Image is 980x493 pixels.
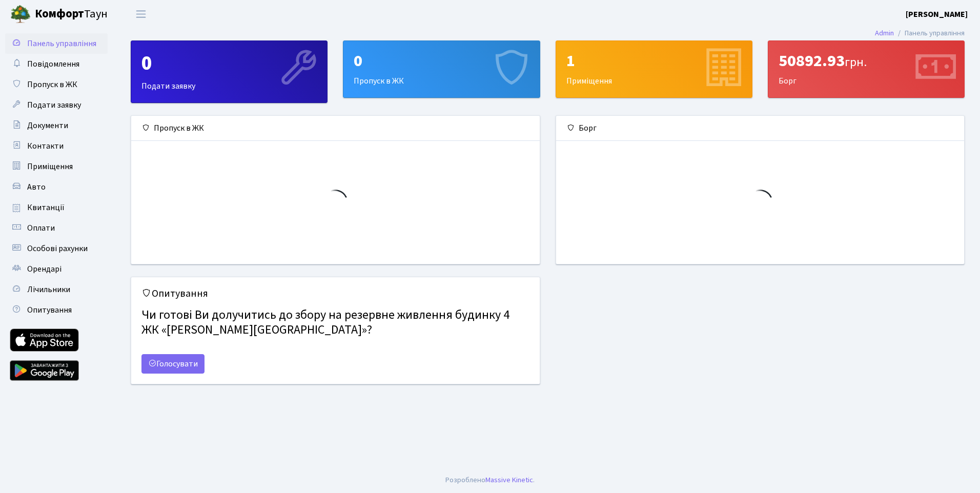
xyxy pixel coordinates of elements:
[906,8,968,20] a: [PERSON_NAME]
[906,9,968,20] b: [PERSON_NAME]
[5,33,108,54] a: Панель управління
[27,263,62,275] span: Орендарі
[5,279,108,300] a: Лічильники
[141,354,205,374] a: Голосувати
[566,51,742,71] div: 1
[5,95,108,115] a: Подати заявку
[860,23,980,44] nav: breadcrumb
[5,54,108,74] a: Повідомлення
[27,161,73,172] span: Приміщення
[27,99,81,111] span: Подати заявку
[141,287,529,300] h5: Опитування
[875,28,894,38] a: Admin
[5,177,108,197] a: Авто
[131,116,540,141] div: Пропуск в ЖК
[27,79,77,90] span: Пропуск в ЖК
[5,300,108,320] a: Опитування
[768,41,964,97] div: Борг
[556,41,752,97] div: Приміщення
[27,284,70,295] span: Лічильники
[27,38,96,49] span: Панель управління
[5,156,108,177] a: Приміщення
[27,202,65,213] span: Квитанції
[131,41,327,102] div: Подати заявку
[27,243,88,254] span: Особові рахунки
[5,238,108,259] a: Особові рахунки
[779,51,954,71] div: 50892.93
[5,115,108,136] a: Документи
[128,6,154,23] button: Переключити навігацію
[343,40,540,98] a: 0Пропуск в ЖК
[131,40,328,103] a: 0Подати заявку
[27,222,55,234] span: Оплати
[27,140,64,152] span: Контакти
[5,259,108,279] a: Орендарі
[894,28,965,39] li: Панель управління
[27,120,68,131] span: Документи
[556,116,965,141] div: Борг
[5,136,108,156] a: Контакти
[27,304,72,316] span: Опитування
[5,74,108,95] a: Пропуск в ЖК
[27,181,46,193] span: Авто
[485,475,533,485] a: Massive Kinetic
[5,197,108,218] a: Квитанції
[27,58,79,70] span: Повідомлення
[354,51,529,71] div: 0
[556,40,752,98] a: 1Приміщення
[445,475,535,486] div: .
[5,218,108,238] a: Оплати
[445,475,485,485] a: Розроблено
[35,6,108,23] span: Таун
[141,51,317,76] div: 0
[35,6,84,22] b: Комфорт
[10,4,31,25] img: logo.png
[845,53,867,71] span: грн.
[343,41,539,97] div: Пропуск в ЖК
[141,304,529,342] h4: Чи готові Ви долучитись до збору на резервне живлення будинку 4 ЖК «[PERSON_NAME][GEOGRAPHIC_DATA]»?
